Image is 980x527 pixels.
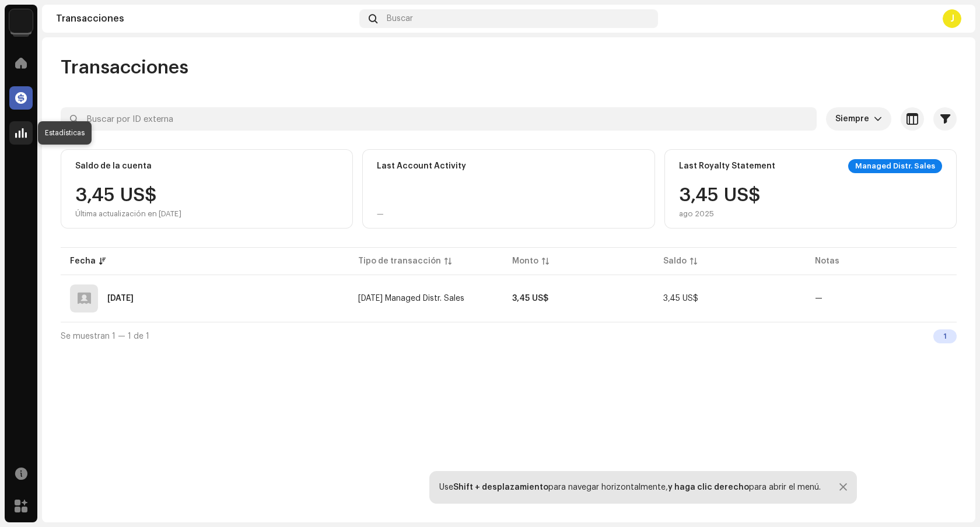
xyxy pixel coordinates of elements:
[835,107,874,131] span: Siempre
[512,255,538,267] div: Monto
[439,483,821,492] div: Use para navegar horizontalmente, para abrir el menú.
[70,255,96,267] div: Fecha
[61,332,149,340] span: Se muestran 1 — 1 de 1
[9,9,33,33] img: edd8793c-a1b1-4538-85bc-e24b6277bc1e
[679,161,775,171] div: Last Royalty Statement
[387,14,413,23] span: Buscar
[663,294,698,303] span: 3,45 US$
[61,107,817,131] input: Buscar por ID externa
[61,56,188,79] span: Transacciones
[75,209,181,219] div: Última actualización en [DATE]
[848,159,942,173] div: Managed Distr. Sales
[668,483,749,491] strong: y haga clic derecho
[377,209,384,219] div: —
[453,483,548,491] strong: Shift + desplazamiento
[679,209,761,219] div: ago 2025
[933,329,957,343] div: 1
[377,161,466,171] div: Last Account Activity
[874,107,882,131] div: dropdown trigger
[358,255,441,267] div: Tipo de transacción
[815,294,822,303] re-a-table-badge: —
[56,14,355,23] div: Transacciones
[663,255,687,267] div: Saldo
[358,294,464,303] span: jul 2025 Managed Distr. Sales
[75,161,152,171] div: Saldo de la cuenta
[512,294,548,303] strong: 3,45 US$
[943,9,961,28] div: J
[107,294,134,303] div: 19 sept 2025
